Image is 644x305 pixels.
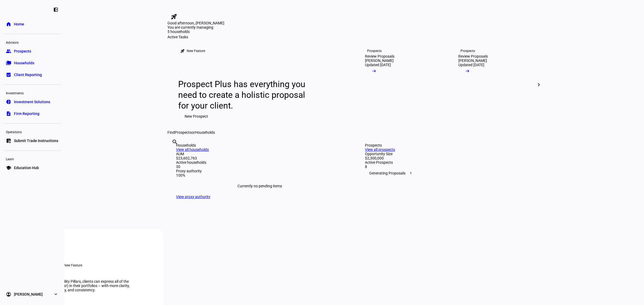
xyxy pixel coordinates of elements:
[14,21,24,27] span: Home
[6,138,11,143] eth-mat-symbol: list_alt_add
[3,69,61,80] a: bid_landscapeClient Reporting
[3,108,61,119] a: descriptionFirm Reporting
[465,68,470,74] mat-icon: arrow_right_alt
[176,169,343,173] div: Proxy authority
[458,58,487,63] div: [PERSON_NAME]
[167,21,541,25] div: Good afternoon, [PERSON_NAME]
[458,54,488,58] div: Review Proposals
[14,72,42,77] span: Client Reporting
[3,128,61,135] div: Operations
[365,147,395,152] a: View all prospects
[365,160,532,165] div: Active Prospects
[3,58,61,68] a: folder_copyHouseholds
[365,152,532,156] div: Opportunity Size
[3,96,61,107] a: pie_chartInvestment Solutions
[365,54,394,58] div: Review Proposals
[458,63,484,67] div: Updated [DATE]
[176,143,343,147] div: Households
[53,7,58,12] eth-mat-symbol: left_panel_close
[365,143,532,147] div: Prospects
[371,68,377,74] mat-icon: arrow_right_alt
[178,79,310,111] div: Prospect Plus has everything you need to create a holistic proposal for your client.
[3,89,61,96] div: Investments
[6,60,11,66] eth-mat-symbol: folder_copy
[167,25,213,29] span: You are currently managing
[176,160,343,165] div: Active households
[167,35,541,39] div: Active Tasks
[172,146,173,152] input: Enter name of prospect or household
[365,156,532,160] div: $2,300,000
[356,39,445,130] a: ProspectsReview Proposals[PERSON_NAME]Updated [DATE]
[409,171,413,175] span: 1
[3,155,61,162] div: Learn
[64,263,82,267] div: New Feature
[176,152,343,156] div: AUM
[14,292,43,297] span: [PERSON_NAME]
[365,165,532,169] div: 8
[365,58,394,63] div: [PERSON_NAME]
[195,130,215,135] span: Households
[176,165,343,169] div: 30
[6,72,11,77] eth-mat-symbol: bid_landscape
[167,29,221,35] div: 5 households
[180,49,185,53] mat-icon: rocket_launch
[6,111,11,116] eth-mat-symbol: description
[365,169,532,177] div: Generating Proposals
[176,177,343,195] div: Currently no pending items
[53,292,58,297] eth-mat-symbol: expand_more
[6,21,11,27] eth-mat-symbol: home
[460,49,475,53] div: Prospects
[3,19,61,29] a: homeHome
[167,130,541,135] div: Find or
[6,99,11,105] eth-mat-symbol: pie_chart
[176,195,210,199] a: View proxy authority
[6,165,11,170] eth-mat-symbol: school
[3,38,61,46] div: Advisors
[14,99,50,105] span: Investment Solutions
[176,173,343,177] div: 100%
[3,46,61,57] a: groupProspects
[171,13,177,20] mat-icon: rocket_launch
[3,279,137,292] div: With Ethic’s refreshed Sustainability Pillars, clients can express all of the same values (and a ...
[450,39,539,130] a: ProspectsReview Proposals[PERSON_NAME]Updated [DATE]
[14,111,39,116] span: Firm Reporting
[365,63,391,67] div: Updated [DATE]
[172,139,178,145] mat-icon: search
[6,292,11,297] eth-mat-symbol: account_circle
[175,130,192,135] span: Prospects
[176,156,343,160] div: $23,602,763
[6,49,11,54] eth-mat-symbol: group
[187,49,205,53] div: New Feature
[178,111,214,122] button: New Prospect
[14,165,39,170] span: Education Hub
[185,111,208,122] span: New Prospect
[176,147,209,152] a: View all households
[536,81,542,88] mat-icon: chevron_right
[14,60,34,66] span: Households
[367,49,382,53] div: Prospects
[14,49,31,54] span: Prospects
[14,138,58,143] span: Submit Trade Instructions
